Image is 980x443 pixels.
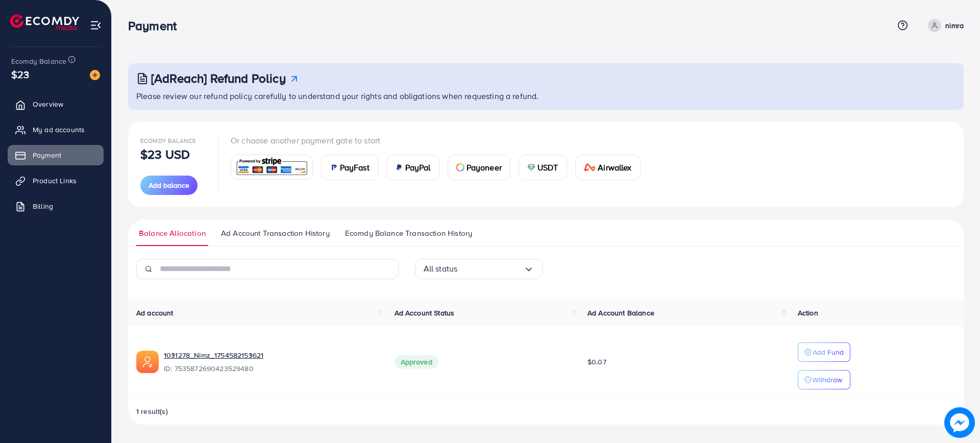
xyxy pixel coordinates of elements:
img: ic-ads-acc.e4c84228.svg [136,351,159,373]
a: nimra [924,19,964,32]
span: $0.07 [587,357,606,367]
img: image [90,70,100,80]
img: image [944,407,975,438]
input: Search for option [457,261,523,277]
span: Balance Allocation [139,228,206,239]
img: menu [90,19,102,31]
button: Withdraw [798,370,850,389]
span: Airwallex [598,161,631,174]
span: Payoneer [467,161,502,174]
span: Ecomdy Balance [140,136,196,145]
a: card [231,155,313,180]
span: Ad Account Status [395,308,455,318]
span: My ad accounts [33,125,85,135]
img: logo [10,14,79,30]
h3: Payment [128,18,185,33]
span: Billing [33,201,53,211]
span: Approved [395,355,438,368]
span: USDT [537,161,558,174]
a: My ad accounts [8,119,104,140]
div: <span class='underline'>1031278_Nimz_1754582153621</span></br>7535872690423529480 [164,350,378,374]
p: Add Fund [813,346,844,358]
span: Ecomdy Balance [11,56,66,66]
a: Billing [8,196,104,216]
img: card [395,163,403,171]
a: cardAirwallex [575,155,641,180]
span: PayPal [405,161,431,174]
h3: [AdReach] Refund Policy [151,71,286,86]
img: card [527,163,535,171]
a: cardPayFast [321,155,378,180]
a: cardUSDT [519,155,567,180]
p: Or choose another payment gate to start [231,134,649,146]
img: card [584,163,596,171]
img: card [330,163,338,171]
p: nimra [945,19,964,32]
span: Action [798,308,818,318]
span: Ad Account Balance [587,308,654,318]
button: Add balance [140,176,198,195]
span: Ecomdy Balance Transaction History [345,228,472,239]
a: 1031278_Nimz_1754582153621 [164,350,263,360]
span: Product Links [33,176,77,186]
a: cardPayPal [386,155,439,180]
img: card [234,156,309,178]
span: Overview [33,99,63,109]
p: $23 USD [140,148,190,160]
span: Ad Account Transaction History [221,228,330,239]
a: Overview [8,94,104,114]
span: Ad account [136,308,174,318]
a: Payment [8,145,104,165]
img: card [456,163,464,171]
div: Search for option [415,259,543,279]
a: cardPayoneer [448,155,510,180]
span: Add balance [149,180,189,190]
span: Payment [33,150,61,160]
span: All status [424,261,458,277]
a: Product Links [8,170,104,191]
span: ID: 7535872690423529480 [164,363,378,374]
span: $23 [11,67,29,82]
span: PayFast [340,161,370,174]
p: Withdraw [813,374,842,386]
button: Add Fund [798,342,850,362]
span: 1 result(s) [136,406,168,416]
p: Please review our refund policy carefully to understand your rights and obligations when requesti... [136,90,958,102]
